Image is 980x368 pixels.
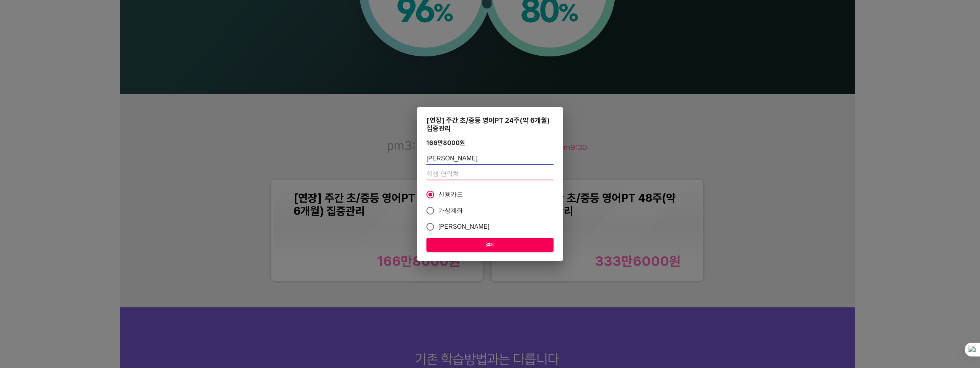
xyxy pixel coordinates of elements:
[426,153,554,165] input: 학생 이름
[433,240,547,250] span: 결제
[438,190,463,199] span: 신용카드
[438,222,490,231] span: [PERSON_NAME]
[426,238,554,252] button: 결제
[438,206,463,215] span: 가상계좌
[426,168,554,180] input: 학생 연락처
[426,116,554,132] div: [연장] 주간 초/중등 영어PT 24주(약 6개월) 집중관리
[426,139,465,147] div: 166만8000 원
